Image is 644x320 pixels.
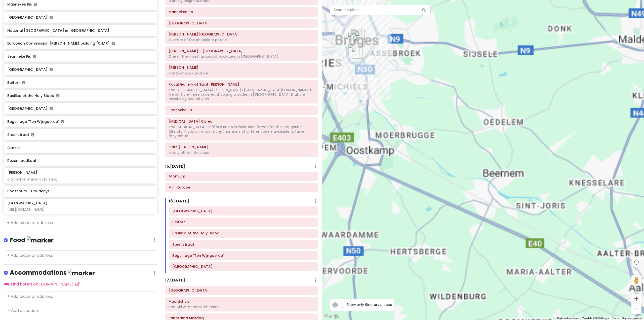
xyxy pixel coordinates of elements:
h6: Belfort [172,220,314,224]
div: Beguinage "Ten Wijngaerde" [348,44,359,55]
div: or any other frite place [169,150,314,155]
h6: 15 . [DATE] [165,164,185,169]
h6: Royal Gallery of Saint Hubert [169,82,314,87]
h6: European Commission [PERSON_NAME] building (CHAR) [7,41,153,46]
div: The [GEOGRAPHIC_DATA][PERSON_NAME] ([GEOGRAPHIC_DATA][PERSON_NAME] in French) are three covered s... [169,88,314,101]
a: Terms [612,317,619,319]
h4: Accommodations [10,269,95,277]
i: Added to itinerary [50,107,53,110]
div: Steenstraat [348,33,359,44]
h6: Manneken Pis [7,2,153,7]
span: Show only itinerary places [346,302,392,307]
h6: Beguinage "Ten Wijngaerde" [172,253,314,258]
h6: 16 . [DATE] [169,199,189,204]
button: Drag Pegman onto the map to open Street View [631,275,641,286]
h6: Pierre Marcolini - Brussel Koninginnegalerij [169,49,314,53]
h6: Minnewater Park [172,264,314,269]
h6: [GEOGRAPHIC_DATA] [7,15,153,20]
a: Report a map error [622,317,642,319]
span: Map data ©2025 Google [582,317,609,319]
h6: Rozenhoedkaai [7,158,153,163]
div: city hall on inside is stunning [7,177,153,182]
i: Added to itinerary [50,16,53,19]
div: Pretty chocolate store [169,71,314,76]
div: The [MEDICAL_DATA] Café is a Brussels institution famed for the staggering (literally, if you dri... [169,125,314,138]
h6: Steenstraat [172,242,314,247]
h6: Royal Delft [169,288,314,293]
h6: Boat tours - Coudenys [7,189,153,193]
input: + Add place or address [4,250,157,260]
h6: Basilica of the Holy Blood [172,231,314,235]
div: Groeninge Museum [353,36,365,47]
h6: Steenstraat [7,132,153,137]
h6: Jeanneke Pis [169,108,314,112]
i: Added to itinerary [56,94,59,97]
div: Market Square [351,29,362,40]
h6: Café Georgette [169,145,314,149]
button: Zoom out [631,304,641,314]
div: [URL][DOMAIN_NAME] [7,207,153,212]
h6: Belfort [7,80,153,85]
h6: Jeanneke Pis [7,54,153,59]
button: Keyboard shortcuts [557,316,579,320]
h6: Delirium Cafés [169,119,314,124]
h6: [GEOGRAPHIC_DATA] [7,201,48,205]
h6: Beguinage "Ten Wijngaerde" [7,119,153,124]
div: One of the most famous chocolatiers in [GEOGRAPHIC_DATA] [169,54,314,59]
div: Inventor of the chocolate praline [169,38,314,42]
h6: Manneken Pis [169,10,314,14]
div: Belfort [351,30,362,41]
img: marker [27,236,54,244]
div: Boat tours - Coudenys [355,31,366,42]
i: Added to itinerary [50,68,53,71]
input: + Add place or address [4,218,157,228]
h6: Mauritshuis [169,299,314,304]
h6: Market Square [172,209,314,213]
h6: Mini-Europe [169,185,314,190]
div: Rozenhoedkaai [355,32,366,43]
h6: Graslei [7,146,153,150]
a: + Add a section [8,308,38,313]
a: Find hotels on [DOMAIN_NAME] [4,281,79,287]
button: Map camera controls [631,257,641,267]
i: Added to itinerary [61,120,64,123]
i: Added to itinerary [33,55,36,58]
i: Added to itinerary [34,3,37,6]
div: De Burg [354,29,365,40]
input: Search a place [330,5,431,15]
div: Basilica of the Holy Blood [353,30,364,41]
h6: NEUHAUS Bruxelles Grand Place [169,32,314,37]
h6: National [GEOGRAPHIC_DATA] in [GEOGRAPHIC_DATA] [7,28,153,33]
i: Added to itinerary [31,133,34,136]
a: Click to see this area on Google Maps [323,313,340,320]
h6: Basilica of the Holy Blood [7,93,153,98]
h6: [GEOGRAPHIC_DATA] [7,106,153,111]
h6: [PERSON_NAME] [7,170,37,175]
h4: Food [10,236,54,244]
h6: Atomium [169,174,314,179]
h6: Mary [169,65,314,70]
h6: Grand Place [169,21,314,25]
h6: [GEOGRAPHIC_DATA] [7,67,153,72]
div: The Girl with the Pearl Earring [169,305,314,309]
div: Minnewater Park [352,48,363,59]
img: Google [323,313,340,320]
h6: 17 . [DATE] [165,278,185,283]
img: marker [68,269,95,277]
button: Zoom in [631,294,641,304]
i: Added to itinerary [22,81,25,84]
i: Added to itinerary [112,42,115,45]
input: + Add place or address [4,292,157,302]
